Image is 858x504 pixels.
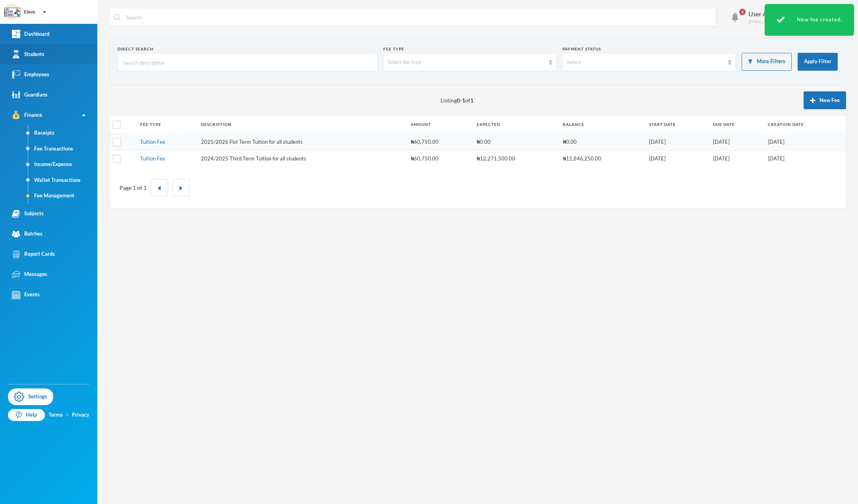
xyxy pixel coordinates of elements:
[118,46,377,52] div: Direct Search
[197,116,407,133] th: Description
[470,97,473,104] b: 1
[748,19,815,25] div: [EMAIL_ADDRESS][DOMAIN_NAME]
[140,139,165,145] a: Tuition Fee
[12,70,49,79] div: Employees
[562,46,736,52] div: Payment Status
[742,53,792,71] button: More Filters
[804,91,846,109] button: New Fee
[4,4,20,20] img: logo
[28,156,97,172] a: Income/Expense
[12,270,47,279] div: Messages
[12,111,42,119] div: Finance
[12,50,44,58] div: Students
[126,8,711,26] input: Search
[473,151,559,167] td: ₦12,271,500.00
[407,133,473,151] td: ₦60,750.00
[645,133,709,151] td: [DATE]
[12,250,55,259] div: Report Cards
[28,141,97,157] a: Fee Transactions
[388,58,545,66] div: Select fee type
[48,411,63,419] a: Terms
[462,97,465,104] b: 1
[709,133,764,151] td: [DATE]
[28,172,97,188] a: Wallet Transactions
[645,116,709,133] th: Start Date
[709,151,764,167] td: [DATE]
[559,116,645,133] th: Balance
[136,116,197,133] th: Fee Type
[798,53,838,71] button: Apply Filter
[114,14,121,21] img: search
[764,133,846,151] td: [DATE]
[559,151,645,167] td: ₦11,846,250.00
[645,151,709,167] td: [DATE]
[407,151,473,167] td: ₦60,750.00
[473,133,559,151] td: ₦0.00
[441,96,473,104] span: Listing - of
[764,151,846,167] td: [DATE]
[12,91,48,99] div: Guardians
[12,230,43,238] div: Batches
[8,388,53,405] a: Settings
[407,116,473,133] th: Amount
[197,133,407,151] td: 2025/2026 Fist Term Tuition for all students
[28,188,97,204] a: Fee Management
[28,125,97,141] a: Receipts
[120,183,147,192] div: Page 1 of 1
[197,151,407,167] td: 2024/2025 Third Term Tuition for all students
[739,9,746,15] span: 4
[140,155,165,162] a: Tuition Fee
[12,210,44,218] div: Subjects
[24,8,35,15] div: Eleve
[709,116,764,133] th: Due Date
[8,409,45,421] a: Help
[764,116,846,133] th: Creation Date
[473,116,559,133] th: Expected
[457,97,460,104] b: 0
[12,30,49,38] div: Dashboard
[383,46,557,52] div: Fee type
[765,4,854,36] div: New fee created.
[122,54,373,71] input: Search description
[72,411,89,419] a: Privacy
[559,133,645,151] td: ₦0.00
[12,291,40,299] div: Events
[67,411,68,419] div: ·
[567,58,724,66] div: Select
